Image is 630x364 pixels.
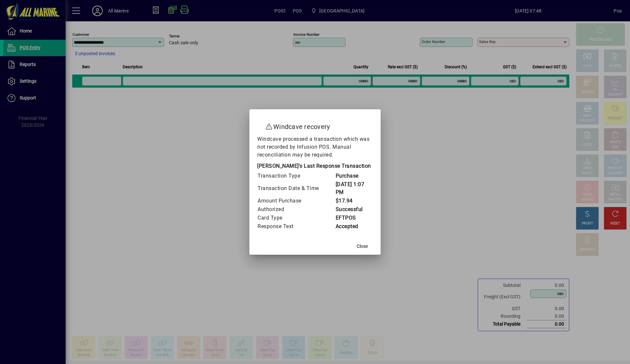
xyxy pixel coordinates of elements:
td: Transaction Date & Time [257,180,335,197]
div: [PERSON_NAME]'s Last Response Transaction [257,162,373,172]
td: Card Type [257,214,335,222]
td: Authorized [257,205,335,214]
td: Purchase [335,172,373,180]
td: [DATE] 1:07 PM [335,180,373,197]
span: Close [357,243,368,250]
td: Transaction Type [257,172,335,180]
button: Close [352,240,373,252]
td: Successful [335,205,373,214]
h2: Windcave recovery [257,116,373,135]
td: Amount Purchase [257,197,335,205]
td: EFTPOS [335,214,373,222]
td: $17.94 [335,197,373,205]
td: Response Text [257,222,335,231]
td: Accepted [335,222,373,231]
div: Windcave processed a transaction which was not recorded by Infusion POS. Manual reconciliation ma... [257,135,373,231]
